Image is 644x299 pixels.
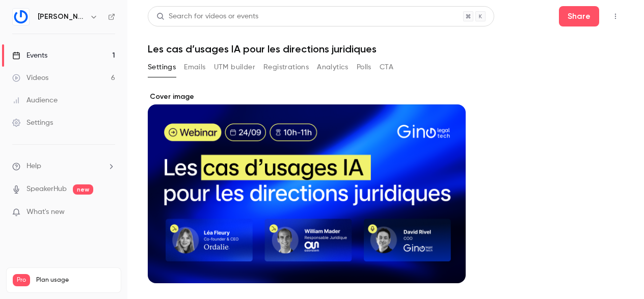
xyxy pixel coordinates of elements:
[38,12,86,22] h6: [PERSON_NAME]
[13,9,29,25] img: Gino LegalTech
[12,50,47,61] div: Events
[156,11,258,22] div: Search for videos or events
[214,59,255,75] button: UTM builder
[26,207,65,218] span: What's new
[184,59,205,75] button: Emails
[148,59,176,75] button: Settings
[148,43,624,55] h1: Les cas d’usages IA pour les directions juridiques
[12,73,48,83] div: Videos
[26,161,41,172] span: Help
[36,276,115,284] span: Plan usage
[12,118,53,128] div: Settings
[357,59,371,75] button: Polls
[559,6,599,26] button: Share
[12,161,115,172] li: help-dropdown-opener
[317,59,348,75] button: Analytics
[26,184,67,195] a: SpeakerHub
[148,92,466,283] section: Cover image
[13,274,30,286] span: Pro
[380,59,393,75] button: CTA
[73,184,93,195] span: new
[148,92,466,102] label: Cover image
[263,59,309,75] button: Registrations
[12,95,58,105] div: Audience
